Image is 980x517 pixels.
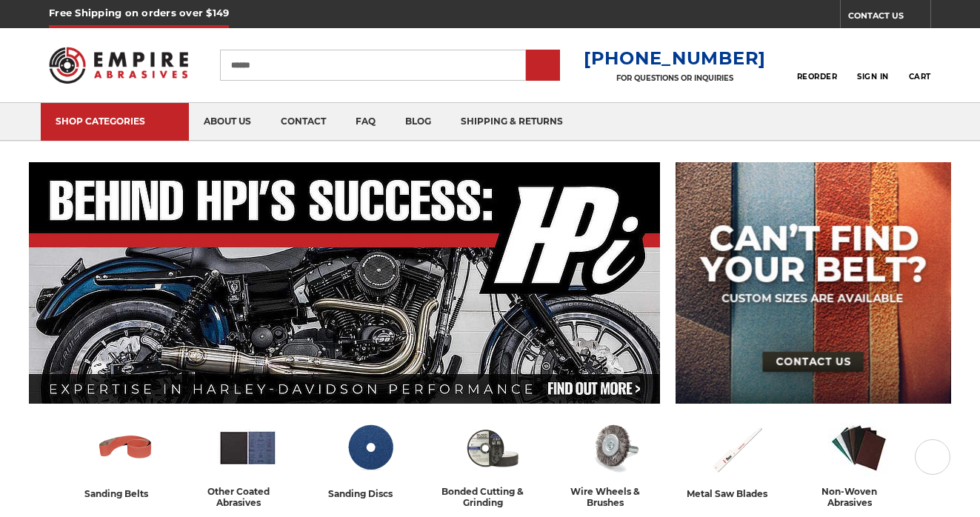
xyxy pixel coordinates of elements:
[437,417,547,508] a: bonded cutting & grinding
[56,116,174,127] div: SHOP CATEGORIES
[797,72,838,81] span: Reorder
[857,72,889,81] span: Sign In
[828,417,890,478] img: Non-woven Abrasives
[193,417,303,508] a: other coated abrasives
[676,162,951,404] img: promo banner for custom belts.
[584,417,645,478] img: Wire Wheels & Brushes
[189,103,266,141] a: about us
[95,417,156,478] img: Sanding Belts
[437,486,547,508] div: bonded cutting & grinding
[528,51,558,81] input: Submit
[70,417,181,501] a: sanding belts
[339,417,401,478] img: Sanding Discs
[49,38,188,93] img: Empire Abrasives
[848,7,930,28] a: CONTACT US
[706,417,767,478] img: Metal Saw Blades
[29,162,661,404] img: Banner for an interview featuring Horsepower Inc who makes Harley performance upgrades featured o...
[797,49,838,81] a: Reorder
[193,486,303,508] div: other coated abrasives
[266,103,341,141] a: contact
[341,103,390,141] a: faq
[390,103,446,141] a: blog
[559,486,670,508] div: wire wheels & brushes
[328,486,412,501] div: sanding discs
[687,486,787,501] div: metal saw blades
[909,72,931,81] span: Cart
[315,417,425,501] a: sanding discs
[915,439,950,475] button: Next
[461,417,523,478] img: Bonded Cutting & Grinding
[804,417,914,508] a: non-woven abrasives
[446,103,578,141] a: shipping & returns
[559,417,670,508] a: wire wheels & brushes
[584,73,766,83] p: FOR QUESTIONS OR INQUIRIES
[84,486,167,501] div: sanding belts
[804,486,914,508] div: non-woven abrasives
[584,47,766,69] a: [PHONE_NUMBER]
[681,417,792,501] a: metal saw blades
[909,49,931,81] a: Cart
[217,417,279,478] img: Other Coated Abrasives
